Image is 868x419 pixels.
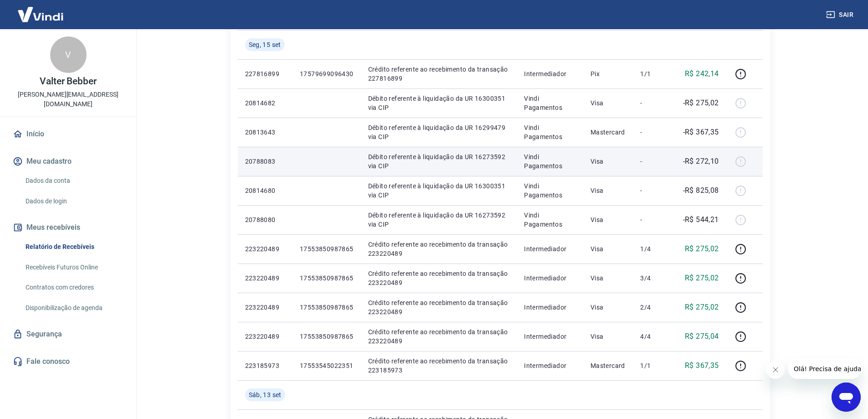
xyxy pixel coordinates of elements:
[685,243,719,254] p: R$ 275,02
[368,123,510,141] p: Débito referente à liquidação da UR 16299479 via CIP
[591,69,626,78] p: Pix
[640,69,667,78] p: 1/1
[245,128,285,137] p: 20813643
[11,217,125,238] button: Meus recebíveis
[683,185,719,196] p: -R$ 825,08
[640,215,667,224] p: -
[245,98,285,108] p: 20814682
[22,258,125,277] a: Recebíveis Futuros Online
[824,6,857,23] button: Sair
[7,90,129,109] p: [PERSON_NAME][EMAIL_ADDRESS][DOMAIN_NAME]
[640,244,667,253] p: 1/4
[300,361,354,370] p: 17553545022351
[11,0,70,28] img: Vindi
[245,244,285,253] p: 223220489
[50,36,87,73] div: V
[640,303,667,312] p: 2/4
[683,98,719,109] p: -R$ 275,02
[591,157,626,166] p: Visa
[245,69,285,78] p: 227816899
[591,361,626,370] p: Mastercard
[524,211,576,229] p: Vindi Pagamentos
[245,274,285,283] p: 223220489
[300,244,354,253] p: 17553850987865
[368,211,510,229] p: Débito referente à liquidação da UR 16273592 via CIP
[640,361,667,370] p: 1/1
[683,156,719,167] p: -R$ 272,10
[249,390,282,399] span: Sáb, 13 set
[683,214,719,225] p: -R$ 544,21
[524,152,576,171] p: Vindi Pagamentos
[40,77,97,86] p: Valter Bebber
[300,332,354,341] p: 17553850987865
[245,186,285,195] p: 20814680
[685,302,719,313] p: R$ 275,02
[591,128,626,137] p: Mastercard
[368,327,510,346] p: Crédito referente ao recebimento da transação 223220489
[524,123,576,141] p: Vindi Pagamentos
[245,332,285,341] p: 223220489
[5,6,77,14] span: Olá! Precisa de ajuda?
[524,181,576,200] p: Vindi Pagamentos
[368,298,510,316] p: Crédito referente ao recebimento da transação 223220489
[11,352,125,372] a: Fale conosco
[368,152,510,171] p: Débito referente à liquidação da UR 16273592 via CIP
[683,127,719,138] p: -R$ 367,35
[591,186,626,195] p: Visa
[640,274,667,283] p: 3/4
[591,332,626,341] p: Visa
[524,361,576,370] p: Intermediador
[22,238,125,256] a: Relatório de Recebíveis
[11,124,125,144] a: Início
[524,94,576,112] p: Vindi Pagamentos
[368,94,510,112] p: Débito referente à liquidação da UR 16300351 via CIP
[368,269,510,287] p: Crédito referente ao recebimento da transação 223220489
[524,244,576,253] p: Intermediador
[22,192,125,211] a: Dados de login
[22,299,125,317] a: Disponibilização de agenda
[591,274,626,283] p: Visa
[368,181,510,200] p: Débito referente à liquidação da UR 16300351 via CIP
[11,151,125,171] button: Meu cadastro
[640,332,667,341] p: 4/4
[832,383,861,412] iframe: Botão para abrir a janela de mensagens
[640,157,667,166] p: -
[22,278,125,297] a: Contratos com credores
[245,215,285,224] p: 20788080
[245,361,285,370] p: 223185973
[766,361,785,379] iframe: Fechar mensagem
[368,240,510,258] p: Crédito referente ao recebimento da transação 223220489
[524,274,576,283] p: Intermediador
[640,98,667,108] p: -
[685,331,719,342] p: R$ 275,04
[524,69,576,78] p: Intermediador
[685,273,719,284] p: R$ 275,02
[245,303,285,312] p: 223220489
[591,215,626,224] p: Visa
[368,65,510,83] p: Crédito referente ao recebimento da transação 227816899
[300,274,354,283] p: 17553850987865
[591,98,626,108] p: Visa
[640,128,667,137] p: -
[300,303,354,312] p: 17553850987865
[368,357,510,375] p: Crédito referente ao recebimento da transação 223185973
[300,69,354,78] p: 17579699096430
[685,68,719,79] p: R$ 242,14
[524,332,576,341] p: Intermediador
[245,157,285,166] p: 20788083
[22,171,125,190] a: Dados da conta
[11,324,125,344] a: Segurança
[788,359,861,379] iframe: Mensagem da empresa
[685,360,719,371] p: R$ 367,35
[591,244,626,253] p: Visa
[591,303,626,312] p: Visa
[249,40,281,49] span: Seg, 15 set
[640,186,667,195] p: -
[524,303,576,312] p: Intermediador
